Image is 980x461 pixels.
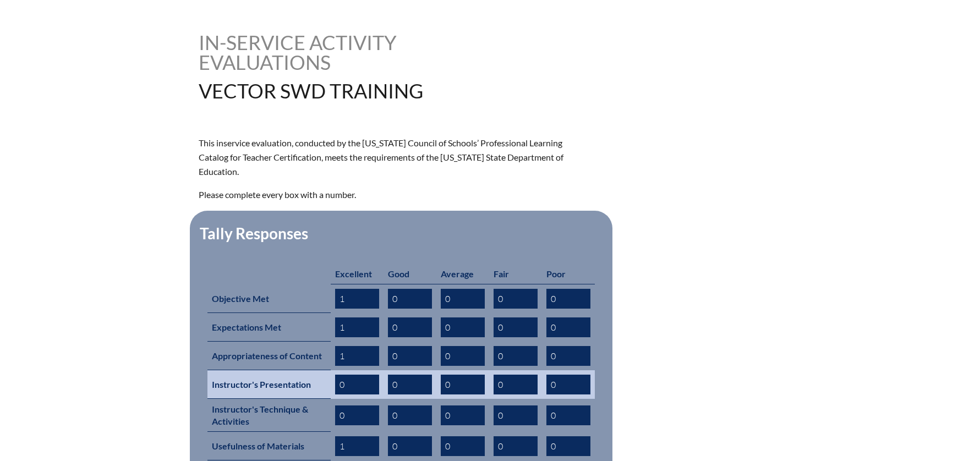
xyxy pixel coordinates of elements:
[199,81,560,101] h1: Vector SWD Training
[207,313,331,342] th: Expectations Met
[331,264,384,284] th: Excellent
[207,370,331,399] th: Instructor's Presentation
[436,264,489,284] th: Average
[384,264,436,284] th: Good
[207,399,331,432] th: Instructor's Technique & Activities
[199,136,586,179] p: This inservice evaluation, conducted by the [US_STATE] Council of Schools’ Professional Learning ...
[489,264,542,284] th: Fair
[542,264,595,284] th: Poor
[207,342,331,370] th: Appropriateness of Content
[207,284,331,313] th: Objective Met
[199,224,309,243] legend: Tally Responses
[199,32,420,72] h1: In-service Activity Evaluations
[207,432,331,460] th: Usefulness of Materials
[199,188,586,202] p: Please complete every box with a number.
